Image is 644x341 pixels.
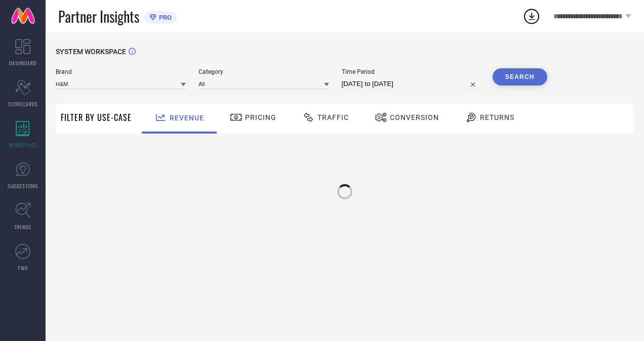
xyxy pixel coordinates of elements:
[58,6,139,27] span: Partner Insights
[9,141,37,149] span: WORKSPACE
[56,68,186,75] span: Brand
[522,7,541,25] div: Open download list
[480,113,514,121] span: Returns
[9,59,36,67] span: DASHBOARD
[390,113,439,121] span: Conversion
[156,14,172,21] span: PRO
[342,68,480,75] span: Time Period
[198,68,329,75] span: Category
[342,78,480,90] input: Select time period
[61,111,132,123] span: Filter By Use-Case
[493,68,547,86] button: Search
[170,114,204,122] span: Revenue
[245,113,276,121] span: Pricing
[18,264,28,272] span: FWD
[8,182,38,190] span: SUGGESTIONS
[8,100,38,108] span: SCORECARDS
[317,113,349,121] span: Traffic
[14,223,31,231] span: TRENDS
[56,48,126,56] span: SYSTEM WORKSPACE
